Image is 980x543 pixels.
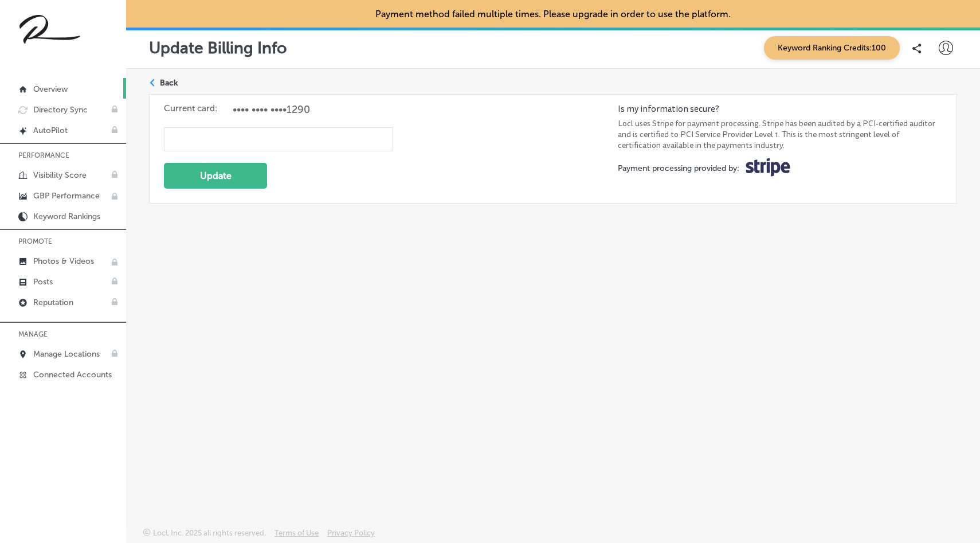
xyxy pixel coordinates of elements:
[33,191,100,201] p: GBP Performance
[375,9,731,19] p: Payment method failed multiple times. Please upgrade in order to use the platform.
[33,126,68,135] p: AutoPilot
[33,84,68,94] p: Overview
[33,212,100,221] p: Keyword Rankings
[164,163,267,189] button: Update
[160,78,178,88] p: Back
[33,370,112,380] p: Connected Accounts
[33,349,100,359] p: Manage Locations
[149,77,178,88] a: Back
[33,105,88,115] p: Directory Sync
[618,118,942,151] label: Locl uses Stripe for payment processing. Stripe has been audited by a PCI-certified auditor and i...
[233,103,310,116] span: •••• •••• •••• 1290
[275,529,319,543] a: Terms of Use
[33,298,73,307] p: Reputation
[618,163,739,173] label: Payment processing provided by:
[327,529,375,543] a: Privacy Policy
[33,277,53,287] p: Posts
[164,103,233,116] label: Current card:
[618,103,942,115] label: Is my information secure?
[153,529,266,537] p: Locl, Inc. 2025 all rights reserved.
[764,36,900,60] span: Keyword Ranking Credits: 100
[18,15,81,44] img: 8a31879b-bb3b-4bee-baa7-c49e3b9fda3fraize-logo-final-blk-no-padding.png
[149,38,287,57] p: Update Billing Info
[33,256,94,266] p: Photos & Videos
[33,170,87,180] p: Visibility Score
[170,134,387,143] iframe: Secure card payment input frame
